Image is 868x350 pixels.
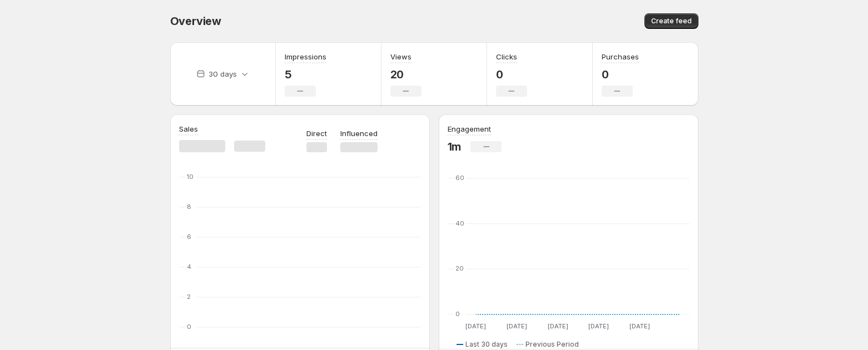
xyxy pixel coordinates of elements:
text: 60 [455,174,464,182]
p: 0 [496,68,527,81]
p: 20 [390,68,421,81]
text: [DATE] [629,322,649,330]
span: Overview [170,14,221,28]
text: 10 [187,173,194,181]
p: Direct [306,128,327,139]
text: 6 [187,233,191,241]
p: Influenced [340,128,378,139]
p: 5 [285,68,326,81]
p: 1m [448,140,462,153]
h3: Engagement [448,123,491,134]
text: [DATE] [547,322,568,330]
text: 40 [455,219,464,227]
text: 0 [455,310,460,318]
text: 20 [455,264,464,272]
h3: Purchases [602,51,639,62]
h3: Clicks [496,51,517,62]
span: Last 30 days [465,340,508,349]
p: 30 days [209,68,237,79]
h3: Sales [179,123,198,134]
span: Previous Period [525,340,579,349]
text: 4 [187,263,191,271]
text: 2 [187,293,191,301]
h3: Impressions [285,51,326,62]
span: Create feed [651,17,692,26]
p: 0 [602,68,639,81]
text: [DATE] [588,322,609,330]
text: 0 [187,323,191,331]
h3: Views [390,51,411,62]
button: Create feed [644,13,698,29]
text: 8 [187,203,191,211]
text: [DATE] [465,322,486,330]
text: [DATE] [506,322,527,330]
